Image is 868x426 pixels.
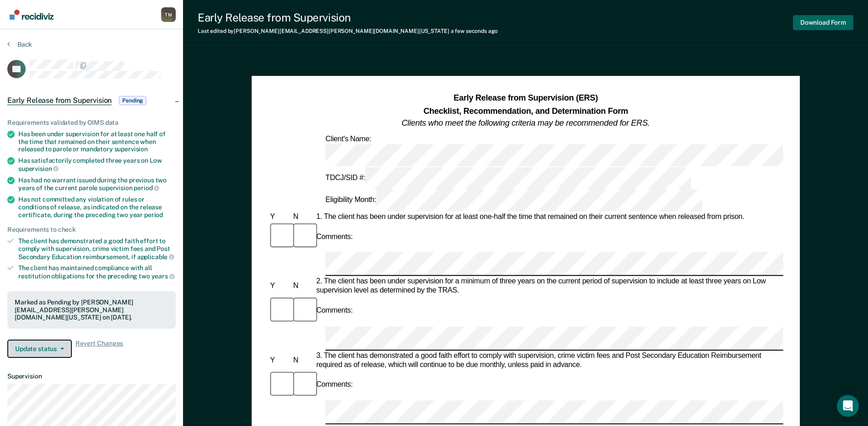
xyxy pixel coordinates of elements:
button: Profile dropdown button [161,7,176,22]
dt: Supervision [7,373,176,380]
button: Update status [7,340,72,358]
div: The client has maintained compliance with all restitution obligations for the preceding two [18,264,176,280]
strong: Early Release from Supervision (ERS) [453,94,598,103]
div: 1. The client has been under supervision for at least one-half the time that remained on their cu... [314,213,783,222]
span: Pending [119,96,146,105]
div: Has satisfactorily completed three years on Low [18,157,176,172]
img: Recidiviz [10,10,54,20]
div: Marked as Pending by [PERSON_NAME][EMAIL_ADDRESS][PERSON_NAME][DOMAIN_NAME][US_STATE] on [DATE]. [15,298,168,321]
div: N [291,356,314,365]
div: The client has demonstrated a good faith effort to comply with supervision, crime victim fees and... [18,237,176,261]
div: Has had no warrant issued during the previous two years of the current parole supervision [18,176,176,192]
div: N [291,282,314,291]
div: Y [268,282,291,291]
div: Comments: [314,306,355,315]
div: Eligibility Month: [323,189,704,212]
div: TDCJ/SID #: [323,167,693,189]
button: Back [7,40,32,48]
div: N [291,213,314,222]
span: period [144,211,163,218]
div: Early Release from Supervision [198,11,498,24]
span: applicable [137,253,174,261]
em: Clients who meet the following criteria may be recommended for ERS. [402,118,650,128]
span: Revert Changes [75,340,123,358]
span: a few seconds ago [451,28,498,34]
div: Has been under supervision for at least one half of the time that remained on their sentence when... [18,130,176,153]
div: 2. The client has been under supervision for a minimum of three years on the current period of su... [314,277,783,296]
div: Last edited by [PERSON_NAME][EMAIL_ADDRESS][PERSON_NAME][DOMAIN_NAME][US_STATE] [198,28,498,34]
span: supervision [18,165,59,172]
span: years [151,272,175,280]
div: Comments: [314,232,355,241]
div: Requirements to check [7,226,176,234]
span: Early Release from Supervision [7,96,112,105]
div: Requirements validated by OIMS data [7,119,176,127]
div: Y [268,213,291,222]
div: Y [268,356,291,365]
div: T M [161,7,176,22]
strong: Checklist, Recommendation, and Determination Form [423,106,628,115]
div: Open Intercom Messenger [837,395,859,417]
div: Comments: [314,381,355,390]
span: supervision [114,145,148,153]
span: period [134,184,159,192]
div: Has not committed any violation of rules or conditions of release, as indicated on the release ce... [18,196,176,218]
div: 3. The client has demonstrated a good faith effort to comply with supervision, crime victim fees ... [314,351,783,370]
button: Download Form [793,15,853,30]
